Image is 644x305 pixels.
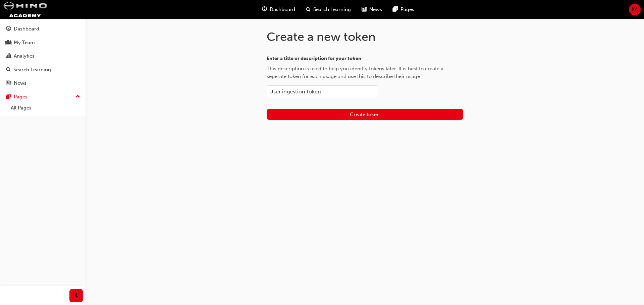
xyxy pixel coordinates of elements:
span: Search Learning [313,6,351,13]
span: prev-icon [74,292,79,300]
span: News [369,6,382,13]
span: Pages [400,6,414,13]
img: hinoacademy [3,2,47,17]
span: KA [632,6,638,13]
a: search-iconSearch Learning [301,3,356,16]
span: people-icon [6,40,11,46]
span: chart-icon [6,53,11,59]
button: Create token [267,109,463,120]
span: news-icon [6,80,11,86]
div: Dashboard [14,25,39,33]
span: guage-icon [262,5,267,14]
a: Analytics [3,50,83,62]
a: pages-iconPages [387,3,420,16]
span: pages-icon [6,94,11,100]
div: News [14,79,26,87]
div: Search Learning [13,66,51,74]
a: My Team [3,36,83,49]
a: All Pages [8,103,83,113]
span: search-icon [306,5,311,14]
div: Analytics [14,52,35,60]
span: guage-icon [6,26,11,32]
a: Search Learning [3,64,83,76]
p: Enter a title or description for your token [267,55,463,63]
a: News [3,77,83,89]
a: guage-iconDashboard [257,3,301,16]
span: search-icon [6,67,11,73]
span: news-icon [362,5,367,14]
div: Pages [14,93,28,101]
h1: Create a new token [267,29,463,44]
input: Enter a title or description for your tokenThis description is used to help you idenitfy tokens l... [267,85,378,98]
a: news-iconNews [356,3,387,16]
span: up-icon [75,92,80,101]
span: Create token [350,111,380,118]
span: pages-icon [393,5,398,14]
span: This description is used to help you idenitfy tokens later. It is best to create a seperate token... [267,66,443,79]
div: My Team [14,39,35,47]
span: Dashboard [270,6,295,13]
button: KA [629,4,641,15]
a: Dashboard [3,23,83,35]
div: DashboardMy TeamAnalyticsSearch LearningNews [3,23,83,89]
button: Pages [3,91,83,103]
